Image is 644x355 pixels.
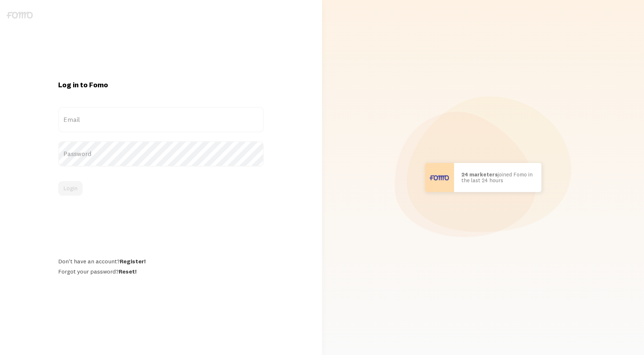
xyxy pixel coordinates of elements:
a: Reset! [119,268,136,275]
img: fomo-logo-gray-b99e0e8ada9f9040e2984d0d95b3b12da0074ffd48d1e5cb62ac37fc77b0b268.svg [7,12,33,19]
b: 24 marketers [461,171,498,178]
a: Register! [120,258,146,265]
p: joined Fomo in the last 24 hours [461,172,534,184]
div: Don't have an account? [58,258,264,265]
h1: Log in to Fomo [58,80,264,89]
div: Forgot your password? [58,268,264,275]
label: Email [58,107,264,132]
img: User avatar [425,163,454,192]
label: Password [58,141,264,167]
